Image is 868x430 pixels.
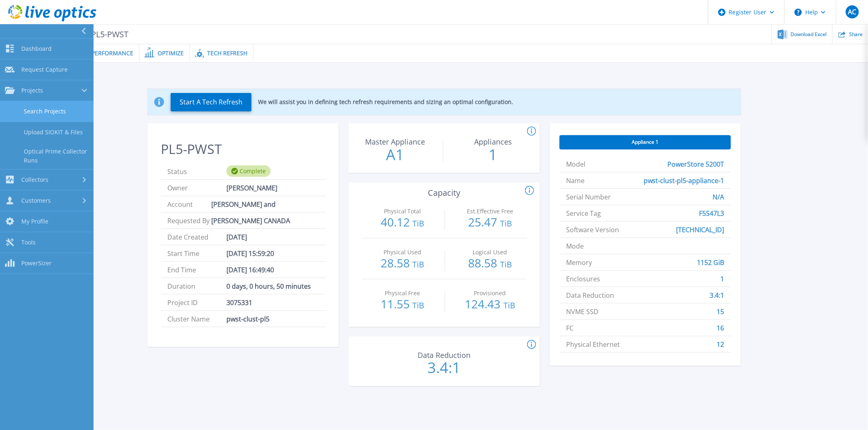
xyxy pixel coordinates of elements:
p: Provisioned [455,290,525,296]
span: Requested By [167,213,226,229]
p: Physical Free [368,290,437,296]
span: Owner [167,180,226,196]
span: TiB [413,259,425,270]
span: Date Created [167,229,226,245]
span: NVME SSD [566,303,598,319]
span: PL5-PWST [86,29,129,39]
span: 3.4:1 [710,287,724,303]
span: Tech Refresh [207,50,247,56]
span: Serial Number [566,189,611,205]
span: pwst-clust-pl5 [226,311,270,327]
span: Status [167,163,226,179]
span: 1 [721,271,724,287]
h2: PL5-PWST [161,142,326,157]
span: 1152 GiB [697,254,724,270]
span: Optimize [158,50,184,56]
p: 3.4:1 [398,360,490,375]
span: pwst-clust-pl5-appliance-1 [644,172,724,188]
span: 3075331 [226,294,252,310]
p: Physical Total [368,208,437,214]
span: 16 [717,320,724,336]
span: Name [566,172,585,188]
span: [PERSON_NAME] [226,180,277,196]
span: My Profile [21,218,48,225]
span: Collectors [21,176,48,183]
span: Performance [91,50,133,56]
span: Data Reduction [566,287,614,303]
p: 40.12 [366,216,439,229]
p: Est.Effective Free [455,208,525,214]
span: TiB [413,218,425,229]
p: 88.58 [453,257,527,270]
span: [DATE] 15:59:20 [226,245,274,261]
p: 28.58 [366,257,439,270]
span: 15 [717,303,724,319]
span: TiB [500,218,512,229]
span: [PERSON_NAME] and [PERSON_NAME] CANADA [211,196,319,212]
span: Account [167,196,211,212]
p: Logical Used [455,249,525,255]
span: Customers [21,197,51,204]
p: Physical Used [368,249,437,255]
span: Service Tag [566,205,601,221]
span: Start Time [167,245,226,261]
div: , [21,63,868,422]
span: Dashboard [21,45,52,52]
span: Physical Ethernet [566,336,620,352]
span: Projects [21,87,43,94]
span: TiB [503,300,515,311]
span: Memory [566,254,592,270]
span: Request Capture [21,66,68,73]
p: Appliances [449,138,537,145]
span: Enclosures [566,271,600,287]
span: TiB [413,300,425,311]
p: 124.43 [453,298,527,311]
span: Mode [566,238,584,254]
span: 12 [717,336,724,352]
span: PowerStore 5200T [668,156,724,172]
span: Appliance 1 [632,139,659,145]
span: Share [849,32,863,37]
span: Cluster Name [167,311,226,327]
p: 1 [448,147,539,162]
span: 0 days, 0 hours, 50 minutes [226,278,311,294]
p: Master Appliance [352,138,439,145]
span: Tools [21,239,36,246]
span: FC [566,320,573,336]
p: 25.47 [453,216,527,229]
p: We will assist you in defining tech refresh requirements and sizing an optimal configuration. [258,99,513,105]
span: Download Excel [791,32,827,37]
span: Project ID [167,294,226,310]
span: [TECHNICAL_ID] [676,222,724,238]
span: AC [848,9,856,15]
span: [DATE] [226,229,247,245]
span: [DATE] 16:49:40 [226,262,274,278]
span: PowerSizer [21,260,52,267]
span: F5S47L3 [699,205,724,221]
button: Start A Tech Refresh [171,93,251,111]
span: End Time [167,262,226,278]
p: A1 [349,147,441,162]
span: Duration [167,278,226,294]
p: 11.55 [366,298,439,311]
span: Model [566,156,585,172]
p: Data Reduction [400,351,488,359]
div: Complete [226,165,271,177]
span: Software Version [566,222,619,238]
span: N/A [713,189,724,205]
span: TiB [500,259,512,270]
